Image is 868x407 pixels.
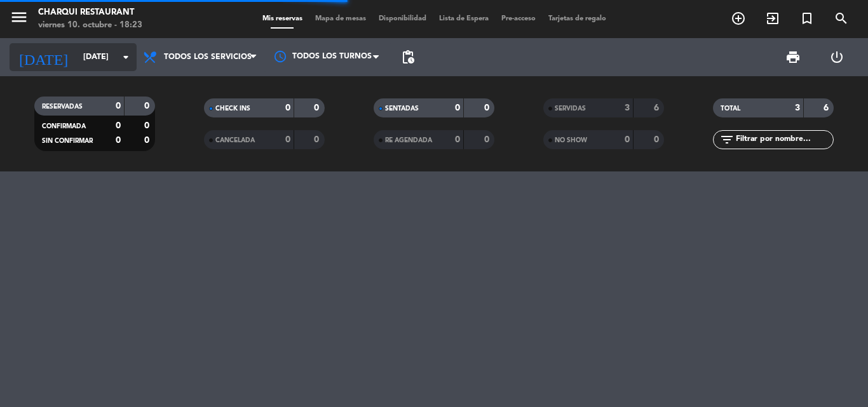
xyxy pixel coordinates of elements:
i: [DATE] [10,43,77,71]
span: Pre-acceso [495,15,542,22]
div: viernes 10. octubre - 18:23 [38,19,142,32]
div: Charqui Restaurant [38,6,142,19]
span: Disponibilidad [372,15,433,22]
strong: 0 [654,135,661,144]
strong: 0 [285,135,290,144]
strong: 0 [285,103,290,112]
span: CHECK INS [215,105,250,112]
i: add_circle_outline [731,11,746,26]
span: RE AGENDADA [385,137,432,143]
div: LOG OUT [815,38,858,76]
span: Todos los servicios [164,53,252,62]
strong: 3 [795,103,800,112]
strong: 6 [654,103,661,112]
span: CANCELADA [215,137,255,143]
span: SIN CONFIRMAR [42,138,93,144]
input: Filtrar por nombre... [735,133,833,147]
span: SENTADAS [385,105,419,112]
strong: 0 [314,103,322,112]
strong: 0 [455,103,460,112]
strong: 0 [116,121,121,130]
strong: 6 [824,103,831,112]
strong: 0 [455,135,460,144]
strong: 0 [484,135,492,144]
span: Mis reservas [256,15,309,22]
strong: 0 [144,136,152,145]
strong: 0 [484,103,492,112]
i: search [834,11,849,26]
span: SERVIDAS [555,105,586,112]
i: menu [10,8,29,27]
span: Tarjetas de regalo [542,15,613,22]
span: Mapa de mesas [309,15,372,22]
span: NO SHOW [555,137,587,143]
i: turned_in_not [799,11,815,26]
strong: 0 [144,102,152,110]
i: arrow_drop_down [118,50,133,65]
strong: 0 [144,121,152,130]
button: menu [10,8,29,31]
i: exit_to_app [765,11,780,26]
span: pending_actions [400,50,416,65]
span: RESERVADAS [42,103,83,110]
strong: 0 [314,135,322,144]
span: TOTAL [721,105,740,112]
span: CONFIRMADA [42,123,86,130]
span: Lista de Espera [433,15,495,22]
strong: 0 [625,135,630,144]
strong: 0 [116,136,121,145]
i: power_settings_new [829,50,844,65]
strong: 0 [116,102,121,110]
strong: 3 [625,103,630,112]
span: print [785,50,801,65]
i: filter_list [719,132,735,147]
